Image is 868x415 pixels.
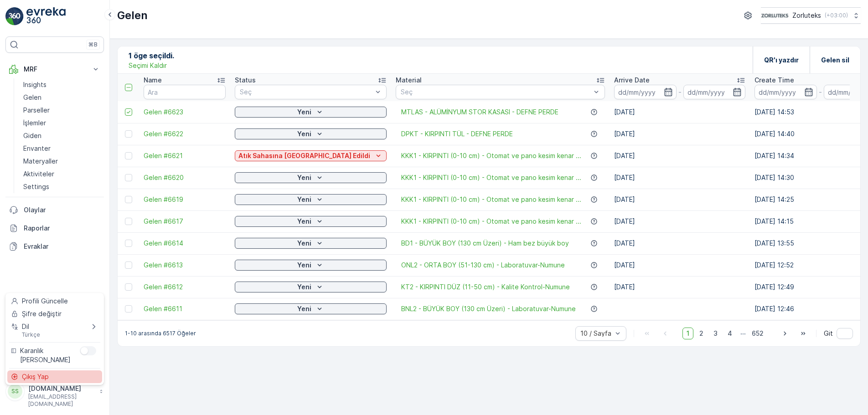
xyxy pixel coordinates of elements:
[401,151,581,160] a: KKK1 - KIRPINTI (0-10 cm) - Otomat ve pano kesim kenar ...
[740,328,746,339] p: ...
[792,11,821,20] p: Zorluteks
[20,117,104,129] a: İşlemler
[22,322,40,331] span: Dil
[821,56,849,65] p: Gelen sil
[8,164,40,172] span: İlk Ağırlık :
[125,305,132,313] div: Toggle Row Selected
[40,164,58,172] span: 30 kg
[22,372,49,381] span: Çıkış Yap
[401,239,569,248] a: BD1 - BÜYÜK BOY (130 cm Üzeri) - Ham bez büyük boy
[754,76,794,85] p: Create Time
[22,297,68,306] span: Profili Güncelle
[8,384,22,399] div: SS
[5,293,104,385] ul: Menu
[144,239,226,248] a: Gelen #6614
[24,205,100,215] p: Olaylar
[129,61,167,70] p: Seçimi Kaldır
[144,173,226,182] a: Gelen #6620
[240,87,372,97] p: Seç
[401,282,570,292] a: KT2 - KIRPINTI DÜZ (11-50 cm) - Kalite Kontrol-Numune
[824,329,833,338] span: Git
[144,108,226,117] a: Gelen #6623
[610,101,750,123] td: [DATE]
[8,195,42,202] span: Net Tutar :
[23,131,41,140] p: Giden
[610,189,750,210] td: [DATE]
[57,179,221,187] span: MTLAS - ALÜMİNYUM STOR KASASI - DEFNE PERDE
[235,238,387,249] button: Yeni
[129,50,174,61] p: 1 öge seçildi.
[144,195,226,204] a: Gelen #6619
[28,393,95,408] p: [EMAIL_ADDRESS][DOMAIN_NAME]
[235,216,387,227] button: Yeni
[754,85,817,99] input: dd/mm/yyyy
[761,7,861,24] button: Zorluteks(+03:00)
[761,10,789,20] img: 6-1-9-3_wQBzyll.png
[401,261,565,270] a: ONL2 - ORTA BOY (51-130 cm) - Laboratuvar-Numune
[5,7,24,26] img: logo
[235,303,387,314] button: Yeni
[235,260,387,271] button: Yeni
[8,149,30,157] span: Name :
[819,87,822,97] p: -
[235,282,387,292] button: Yeni
[144,304,226,313] span: Gelen #6611
[144,129,226,138] a: Gelen #6622
[144,282,226,292] span: Gelen #6612
[401,129,513,138] a: DPKT - KIRPINTI TÜL - DEFNE PERDE
[297,217,311,226] p: Yeni
[297,195,311,204] p: Yeni
[235,194,387,205] button: Yeni
[22,331,40,338] span: Türkçe
[401,195,581,204] a: KKK1 - KIRPINTI (0-10 cm) - Otomat ve pano kesim kenar ...
[23,144,51,153] p: Envanter
[610,210,750,232] td: [DATE]
[235,107,387,118] button: Yeni
[401,108,558,117] span: MTLAS - ALÜMİNYUM STOR KASASI - DEFNE PERDE
[825,12,848,19] p: ( +03:00 )
[401,217,581,226] a: KKK1 - KIRPINTI (0-10 cm) - Otomat ve pano kesim kenar ...
[23,182,49,191] p: Settings
[297,108,311,117] p: Yeni
[144,151,226,160] span: Gelen #6621
[401,173,581,182] a: KKK1 - KIRPINTI (0-10 cm) - Otomat ve pano kesim kenar ...
[46,210,59,217] span: 0 kg
[144,76,162,85] p: Name
[125,152,132,159] div: Toggle Row Selected
[144,261,226,270] span: Gelen #6613
[235,76,256,85] p: Status
[8,210,46,217] span: Son Ağırlık :
[30,149,71,157] span: Gelen #6623
[614,85,677,99] input: dd/mm/yyyy
[20,104,104,117] a: Parseller
[125,108,132,116] div: Toggle Row Selected
[24,224,100,233] p: Raporlar
[24,65,86,74] p: MRF
[20,180,104,193] a: Settings
[125,130,132,138] div: Toggle Row Selected
[410,8,456,19] p: Gelen #6623
[23,93,41,102] p: Gelen
[610,123,750,145] td: [DATE]
[5,375,104,408] button: SS[EMAIL_ADDRESS][DOMAIN_NAME][EMAIL_ADDRESS][DOMAIN_NAME]
[24,242,100,251] p: Evraklar
[297,282,311,292] p: Yeni
[20,155,104,168] a: Materyaller
[610,254,750,276] td: [DATE]
[396,76,422,85] p: Material
[144,85,226,99] input: Ara
[117,8,148,23] p: Gelen
[235,150,387,161] button: Atık Sahasına Kabul Edildi
[401,304,576,313] a: BNL2 - BÜYÜK BOY (130 cm Üzeri) - Laboratuvar-Numune
[23,106,50,115] p: Parseller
